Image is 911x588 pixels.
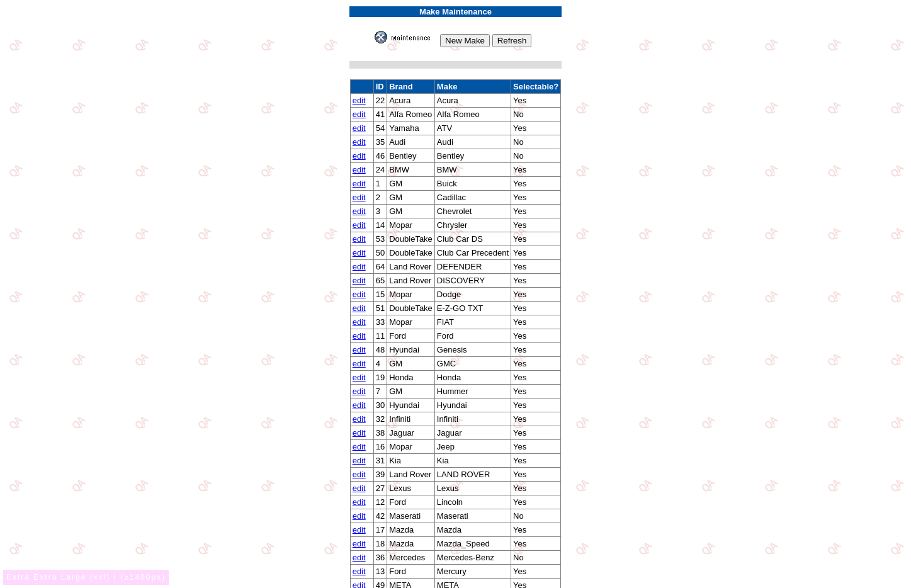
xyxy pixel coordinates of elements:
td: 39 [373,468,387,482]
td: 27 [373,482,387,495]
td: GM [387,385,435,399]
td: Mopar [387,440,435,454]
td: GM [387,177,435,191]
td: 7 [373,385,387,399]
td: 15 [373,288,387,302]
td: Yes [511,218,561,232]
td: 64 [373,260,387,274]
td: Mopar [387,218,435,232]
td: Yes [511,274,561,288]
td: Land Rover [387,468,435,482]
td: Yamaha [387,122,435,135]
a: edit [353,470,366,479]
a: edit [353,290,366,299]
td: Mercedes [387,551,435,565]
a: edit [353,317,366,327]
td: Yes [511,329,561,343]
td: Lincoln [434,495,511,509]
td: 51 [373,302,387,315]
a: edit [353,387,366,396]
td: No [511,551,561,565]
td: Bentley [387,149,435,163]
td: Yes [511,399,561,412]
td: 17 [373,523,387,537]
td: 18 [373,537,387,551]
td: Chrysler [434,218,511,232]
td: 13 [373,565,387,579]
a: edit [353,110,366,119]
td: Yes [511,468,561,482]
a: edit [353,442,366,451]
img: maint.gif [375,31,438,43]
td: Make [434,80,511,94]
td: 38 [373,426,387,440]
a: edit [353,331,366,341]
td: 65 [373,274,387,288]
td: Brand [387,80,435,94]
td: 46 [373,149,387,163]
td: Honda [434,371,511,385]
td: Yes [511,232,561,246]
td: Mercury [434,565,511,579]
td: Yes [511,246,561,260]
td: Hyundai [387,399,435,412]
td: Dodge [434,288,511,302]
td: 2 [373,191,387,205]
td: DEFENDER [434,260,511,274]
td: Mopar [387,288,435,302]
td: Mazda_Speed [434,537,511,551]
td: Bentley [434,149,511,163]
td: Ford [387,495,435,509]
a: edit [353,511,366,521]
td: DISCOVERY [434,274,511,288]
td: Land Rover [387,274,435,288]
td: FIAT [434,315,511,329]
a: edit [353,137,366,147]
td: Yes [511,385,561,399]
td: Alfa Romeo [434,108,511,122]
td: No [511,149,561,163]
td: LAND ROVER [434,468,511,482]
td: Yes [511,412,561,426]
a: edit [353,248,366,257]
a: edit [353,525,366,534]
a: edit [353,373,366,382]
td: 14 [373,218,387,232]
td: No [511,135,561,149]
td: Yes [511,163,561,177]
td: Buick [434,177,511,191]
td: Lexus [434,482,511,495]
td: Infiniti [434,412,511,426]
td: GM [387,191,435,205]
td: Yes [511,191,561,205]
a: edit [353,553,366,562]
a: edit [353,123,366,133]
input: Refresh [492,34,532,47]
td: Yes [511,537,561,551]
td: Jaguar [387,426,435,440]
td: Acura [434,94,511,108]
td: Make Maintenance [349,6,562,17]
td: GMC [434,357,511,371]
td: 48 [373,343,387,357]
td: Yes [511,302,561,315]
a: edit [353,400,366,410]
td: Ford [434,329,511,343]
td: Audi [387,135,435,149]
a: edit [353,220,366,230]
a: edit [353,193,366,202]
a: edit [353,567,366,576]
td: 1 [373,177,387,191]
td: 32 [373,412,387,426]
a: edit [353,497,366,507]
td: 3 [373,205,387,218]
a: edit [353,276,366,285]
td: No [511,108,561,122]
td: GM [387,357,435,371]
td: Hyundai [387,343,435,357]
a: edit [353,234,366,244]
td: 33 [373,315,387,329]
td: DoubleTake [387,246,435,260]
td: E-Z-GO TXT [434,302,511,315]
a: edit [353,165,366,174]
